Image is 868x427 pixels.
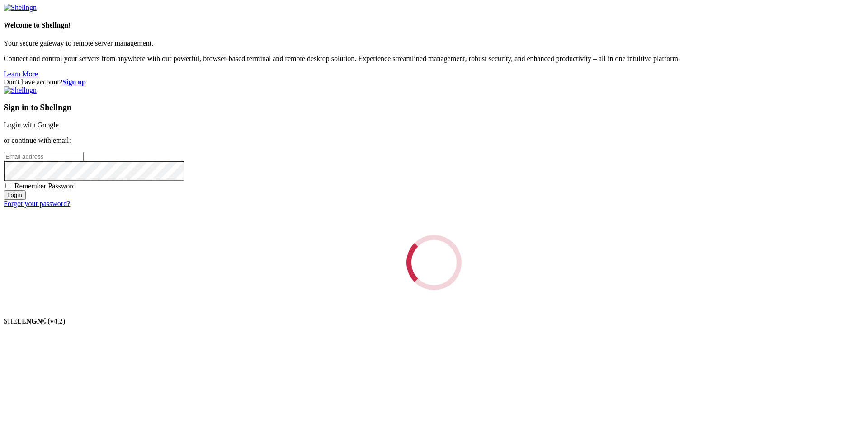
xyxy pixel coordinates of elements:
span: SHELL © [4,317,65,325]
div: Don't have account? [4,78,864,86]
a: Forgot your password? [4,200,70,207]
p: Your secure gateway to remote server management. [4,39,864,47]
div: Loading... [402,230,467,295]
input: Login [4,190,26,200]
img: Shellngn [4,4,37,12]
h4: Welcome to Shellngn! [4,21,864,29]
p: or continue with email: [4,136,864,145]
a: Learn More [4,70,38,78]
a: Sign up [62,78,86,86]
p: Connect and control your servers from anywhere with our powerful, browser-based terminal and remo... [4,55,864,63]
a: Login with Google [4,121,59,129]
b: NGN [26,317,42,325]
input: Remember Password [5,183,11,188]
img: Shellngn [4,86,37,94]
input: Email address [4,152,84,161]
span: 4.2.0 [48,317,66,325]
h3: Sign in to Shellngn [4,103,864,113]
span: Remember Password [14,182,76,190]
